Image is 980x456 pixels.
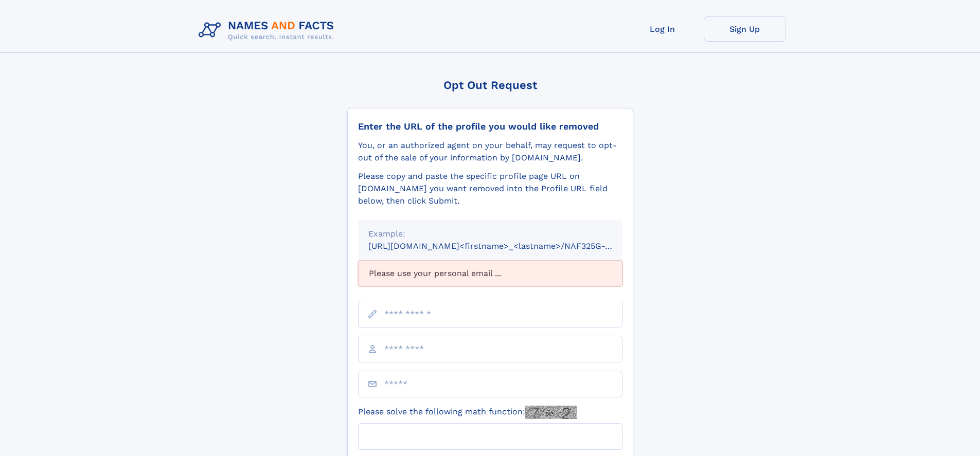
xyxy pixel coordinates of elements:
div: Please use your personal email ... [358,261,622,286]
div: Example: [368,228,612,240]
label: Please solve the following math function: [358,406,577,419]
small: [URL][DOMAIN_NAME]<firstname>_<lastname>/NAF325G-xxxxxxxx [368,241,642,251]
div: Enter the URL of the profile you would like removed [358,121,622,132]
a: Sign Up [704,16,786,42]
img: Logo Names and Facts [194,16,343,44]
div: Opt Out Request [347,79,633,92]
div: Please copy and paste the specific profile page URL on [DOMAIN_NAME] you want removed into the Pr... [358,170,622,207]
a: Log In [621,16,704,42]
div: You, or an authorized agent on your behalf, may request to opt-out of the sale of your informatio... [358,139,622,164]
